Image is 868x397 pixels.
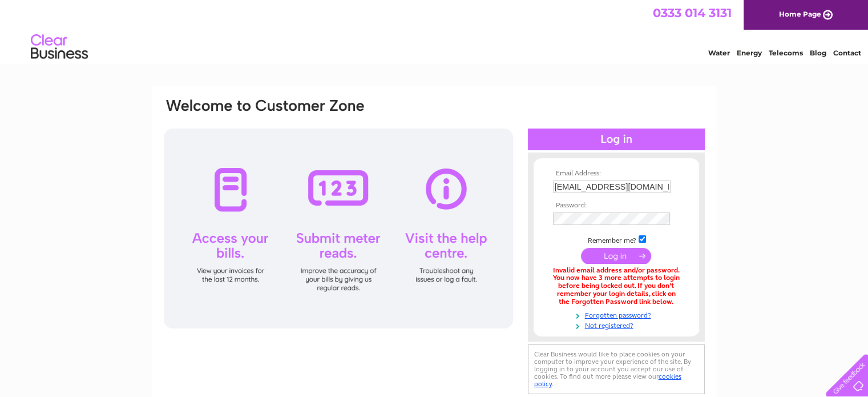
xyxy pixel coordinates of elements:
[165,6,704,55] div: Clear Business is a trading name of Verastar Limited (registered in [GEOGRAPHIC_DATA] No. 3667643...
[708,49,730,57] a: Water
[810,49,826,57] a: Blog
[833,49,861,57] a: Contact
[553,319,683,330] a: Not registered?
[550,234,683,245] td: Remember me?
[653,6,732,20] a: 0333 014 3131
[737,49,762,57] a: Energy
[30,30,88,65] img: logo.png
[550,202,683,210] th: Password:
[553,309,683,320] a: Forgotten password?
[528,344,705,394] div: Clear Business would like to place cookies on your computer to improve your experience of the sit...
[581,248,651,264] input: Submit
[550,170,683,178] th: Email Address:
[553,267,680,306] div: Invalid email address and/or password. You now have 3 more attempts to login before being locked ...
[769,49,803,57] a: Telecoms
[534,372,681,388] a: cookies policy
